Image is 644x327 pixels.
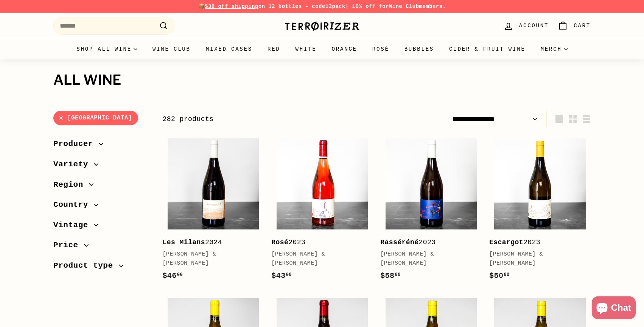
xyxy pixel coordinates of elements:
a: Wine Club [145,39,198,59]
sup: 00 [395,272,401,277]
span: Price [53,239,84,252]
a: White [288,39,324,59]
b: Rasséréné [380,239,418,246]
summary: Shop all wine [69,39,145,59]
button: Vintage [53,217,150,237]
span: Account [519,22,549,30]
h1: All wine [53,73,591,88]
a: Rosé2023[PERSON_NAME] & [PERSON_NAME] [271,133,373,289]
a: Red [260,39,288,59]
div: Primary [38,39,606,59]
span: Producer [53,138,99,150]
span: $46 [162,271,183,280]
b: Les Milans [162,239,205,246]
div: 2024 [162,237,256,248]
span: Vintage [53,219,94,232]
span: $30 off shipping [205,3,258,9]
div: [PERSON_NAME] & [PERSON_NAME] [162,250,256,268]
a: Cart [553,15,595,37]
a: Wine Club [389,3,419,9]
summary: Merch [533,39,575,59]
div: 2023 [489,237,583,248]
a: Escargot2023[PERSON_NAME] & [PERSON_NAME] [489,133,591,289]
sup: 00 [504,272,509,277]
button: Producer [53,136,150,156]
div: 2023 [271,237,365,248]
sup: 00 [286,272,292,277]
span: $50 [489,271,510,280]
div: 2023 [380,237,474,248]
div: [PERSON_NAME] & [PERSON_NAME] [271,250,365,268]
a: Rasséréné2023[PERSON_NAME] & [PERSON_NAME] [380,133,482,289]
a: Mixed Cases [198,39,260,59]
a: Cider & Fruit Wine [442,39,533,59]
b: Rosé [271,239,288,246]
a: [GEOGRAPHIC_DATA] [53,111,138,126]
button: Country [53,197,150,217]
b: Escargot [489,239,523,246]
sup: 00 [177,272,183,277]
span: Country [53,198,94,211]
a: Account [499,15,553,37]
span: Product type [53,259,119,272]
a: Les Milans2024[PERSON_NAME] & [PERSON_NAME] [162,133,264,289]
strong: 12pack [325,3,345,9]
p: 📦 on 12 bottles - code | 10% off for members. [53,2,591,11]
inbox-online-store-chat: Shopify online store chat [590,296,638,321]
button: Variety [53,156,150,177]
span: $43 [271,271,292,280]
div: [PERSON_NAME] & [PERSON_NAME] [489,250,583,268]
button: Price [53,237,150,257]
span: Region [53,178,89,191]
span: Variety [53,158,94,171]
a: Bubbles [397,39,442,59]
div: 282 products [162,114,376,125]
a: Rosé [365,39,397,59]
a: Orange [324,39,365,59]
button: Product type [53,257,150,278]
span: Cart [574,22,591,30]
div: [PERSON_NAME] & [PERSON_NAME] [380,250,474,268]
span: $58 [380,271,401,280]
button: Region [53,177,150,197]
